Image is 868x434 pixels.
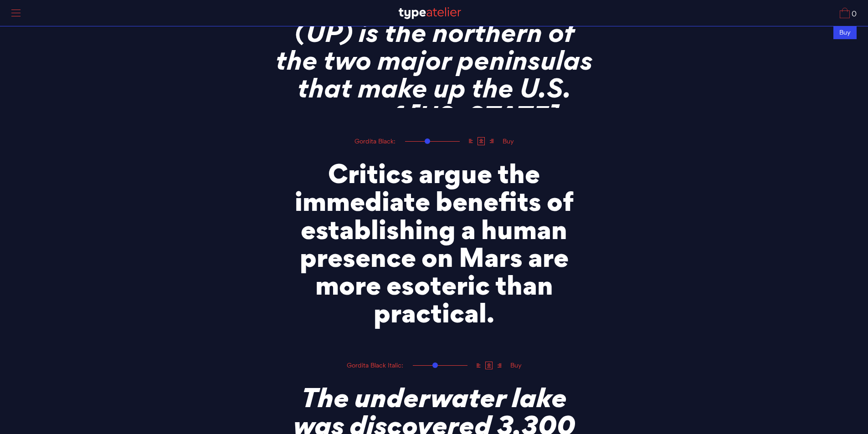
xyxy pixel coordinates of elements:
div: Buy [833,26,857,39]
textarea: Critics argue the immediate benefits of establishing a human presence on Mars are more esoteric t... [275,146,594,332]
div: Buy [507,362,525,369]
img: Cart_Icon.svg [840,8,850,18]
div: Buy [499,138,518,145]
div: Gordita Black: [351,138,399,145]
a: 0 [840,8,857,18]
span: 0 [850,10,857,18]
div: Gordita Black Italic: [343,362,407,369]
img: TA_Logo.svg [399,7,461,19]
